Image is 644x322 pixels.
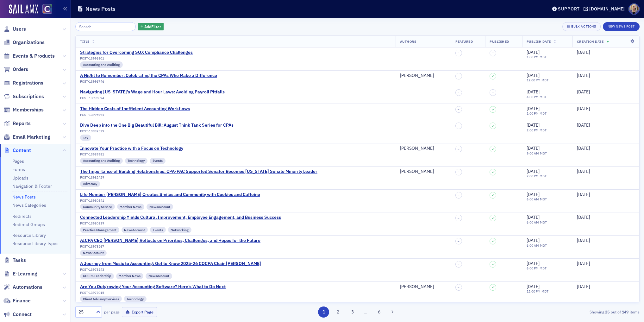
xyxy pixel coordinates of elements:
[571,25,596,28] div: Bulk Actions
[12,167,25,172] a: Forms
[541,78,549,82] span: MDT
[13,53,55,60] span: Events & Products
[13,147,31,154] span: Content
[527,266,539,270] time: 6:00 PM
[80,181,100,187] div: Advocacy
[144,24,161,29] span: Add Filter
[333,306,344,318] button: 2
[3,106,44,113] a: Memberships
[527,289,541,294] time: 12:00 PM
[80,215,281,220] a: Connected Leadership Yields Cultural Improvement, Employee Engagement, and Business Success
[603,23,640,29] a: New News Post
[146,273,172,279] div: NewsAccount
[80,89,225,95] a: Navigating [US_STATE]’s Wage and Hour Laws: Avoiding Payroll Pitfalls
[80,238,260,243] a: AICPA CEO [PERSON_NAME] Reflects on Priorities, Challenges, and Hopes for the Future
[3,53,55,60] a: Events & Products
[527,128,539,132] time: 2:00 PM
[577,39,604,44] span: Creation Date
[125,158,148,164] div: Technology
[458,285,460,289] span: –
[527,237,540,243] span: [DATE]
[80,146,183,151] a: Innovate Your Practice with a Focus on Technology
[12,241,59,246] a: Resource Library Types
[80,106,190,112] div: The Hidden Costs of Inefficient Accounting Workflows
[3,147,31,154] a: Content
[80,129,234,133] div: POST-13992539
[577,237,590,243] span: [DATE]
[539,266,547,270] span: MDT
[539,174,547,178] span: MDT
[75,22,136,31] input: Search…
[458,193,460,197] span: –
[577,192,590,197] span: [DATE]
[347,306,358,318] button: 3
[456,309,640,315] div: Showing out of items
[458,91,460,95] span: –
[80,284,226,290] a: Are You Outgrowing Your Accounting Software? Here’s What to Do Next
[3,134,50,141] a: Email Marketing
[458,107,460,111] span: –
[13,39,45,46] span: Organizations
[3,79,43,86] a: Registrations
[80,169,317,174] a: The Importance of Building Relationships: CPA-PAC Supported Senator Becomes [US_STATE] Senate Min...
[13,311,32,318] span: Connect
[80,261,261,267] a: A Journey from Music to Accounting: Get to Know 2025-26 COCPA Chair [PERSON_NAME]
[124,296,147,302] div: Technology
[80,158,123,164] div: Accounting and Auditing
[527,78,541,82] time: 12:00 PM
[13,270,37,277] span: E-Learning
[80,192,260,198] a: Life Member [PERSON_NAME] Creates Smiles and Community with Cookies and Caffeine
[577,89,590,95] span: [DATE]
[12,202,46,208] a: News Categories
[527,214,540,220] span: [DATE]
[539,128,547,132] span: MDT
[85,5,116,13] h1: News Posts
[122,227,148,233] div: NewsAccount
[12,213,32,219] a: Redirects
[138,23,164,31] button: AddFilter
[539,151,547,155] span: MDT
[527,49,540,55] span: [DATE]
[400,146,434,151] a: [PERSON_NAME]
[13,26,26,33] span: Users
[458,216,460,220] span: –
[400,73,434,79] a: [PERSON_NAME]
[577,49,590,55] span: [DATE]
[9,4,38,15] img: SailAMX
[80,221,281,225] div: POST-13980339
[80,123,234,128] a: Dive Deep into the One Big Beautiful Bill: August Think Tank Series for CPAs
[541,289,549,294] span: MDT
[527,261,540,266] span: [DATE]
[577,284,590,289] span: [DATE]
[3,120,31,127] a: Reports
[400,284,434,290] div: [PERSON_NAME]
[42,4,52,14] img: SailAMX
[458,51,460,55] span: –
[80,56,193,60] div: POST-13996801
[13,66,28,73] span: Orders
[539,243,547,248] span: MDT
[455,39,473,44] span: Featured
[458,74,460,78] span: –
[527,106,540,111] span: [DATE]
[80,227,119,233] div: Practice Management
[621,309,630,315] strong: 149
[12,175,28,181] a: Uploads
[400,169,434,174] a: [PERSON_NAME]
[562,22,601,31] button: Bulk Actions
[13,297,31,304] span: Finance
[539,95,547,99] span: MDT
[13,120,31,127] span: Reports
[3,26,26,33] a: Users
[603,22,640,31] button: New News Post
[589,6,625,12] div: [DOMAIN_NAME]
[527,197,539,201] time: 6:00 AM
[38,4,52,15] a: View Homepage
[78,309,92,315] div: 25
[80,250,107,256] div: NewsAccount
